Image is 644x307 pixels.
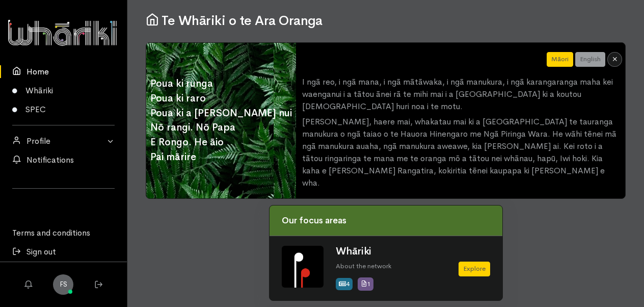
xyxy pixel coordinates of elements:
button: Māori [547,52,573,67]
a: Whāriki [336,245,371,258]
p: [PERSON_NAME], haere mai, whakatau mai ki a [GEOGRAPHIC_DATA] te tauranga manukura o ngā taiao o ... [302,116,619,189]
button: English [575,52,605,67]
h1: Te Whāriki o te Ara Oranga [146,12,626,29]
p: I ngā reo, i ngā mana, i ngā mātāwaka, i ngā manukura, i ngā karangaranga maha kei waenganui i a ... [302,76,619,113]
img: Whariki%20Icon_Icon_Tile.png [282,246,324,288]
a: FS [53,274,73,295]
iframe: LinkedIn Embedded Content [43,195,84,207]
div: Our focus areas [270,206,502,236]
a: Explore [459,262,490,276]
span: Poua ki runga Poua ki raro Poua ki a [PERSON_NAME] nui Nō rangi. Nō Papa E Rongo. He āio Pai mārire [146,72,296,169]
